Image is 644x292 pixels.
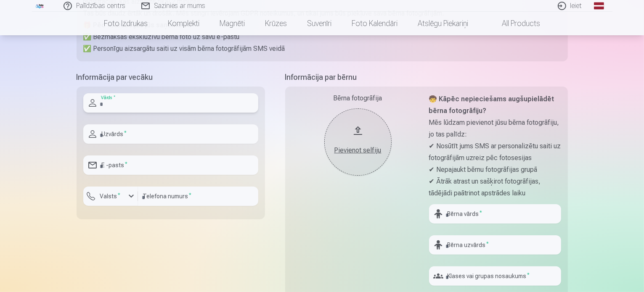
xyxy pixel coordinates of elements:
[297,12,342,35] a: Suvenīri
[83,187,138,206] button: Valsts*
[97,192,124,200] label: Valsts
[77,71,265,83] h5: Informācija par vecāku
[429,140,561,164] p: ✔ Nosūtīt jums SMS ar personalizētu saiti uz fotogrāfijām uzreiz pēc fotosesijas
[408,12,478,35] a: Atslēgu piekariņi
[429,95,554,115] strong: 🧒 Kāpēc nepieciešams augšupielādēt bērna fotogrāfiju?
[94,12,158,35] a: Foto izdrukas
[333,145,383,155] div: Pievienot selfiju
[255,12,297,35] a: Krūzes
[83,43,561,55] p: ✅ Personīgu aizsargātu saiti uz visām bērna fotogrāfijām SMS veidā
[209,12,255,35] a: Magnēti
[429,164,561,176] p: ✔ Nepajaukt bērnu fotogrāfijas grupā
[292,93,424,103] div: Bērna fotogrāfija
[478,12,550,35] a: All products
[342,12,408,35] a: Foto kalendāri
[35,3,45,8] img: /fa1
[83,31,561,43] p: ✅ Bezmaksas ekskluzīvu bērna foto uz savu e-pastu
[429,117,561,140] p: Mēs lūdzam pievienot jūsu bērna fotogrāfiju, jo tas palīdz:
[285,71,568,83] h5: Informācija par bērnu
[324,108,392,176] button: Pievienot selfiju
[429,176,561,199] p: ✔ Ātrāk atrast un sašķirot fotogrāfijas, tādējādi paātrinot apstrādes laiku
[158,12,209,35] a: Komplekti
